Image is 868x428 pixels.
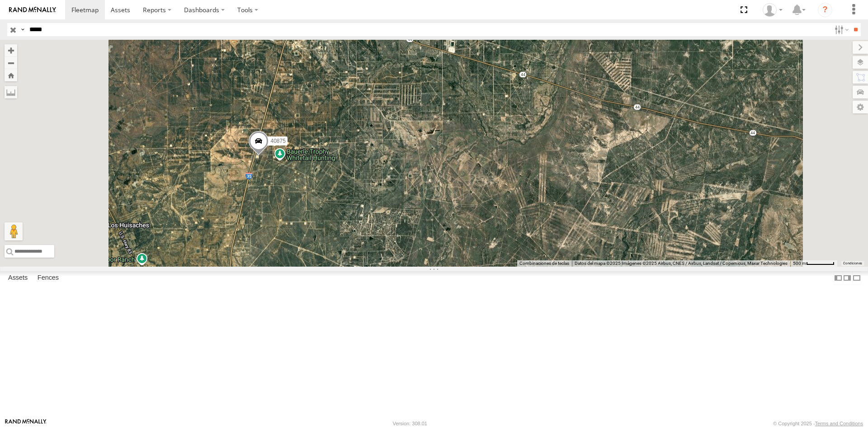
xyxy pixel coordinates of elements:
label: Measure [5,86,17,99]
button: Zoom out [5,56,17,69]
span: 40875 [270,138,285,145]
label: Assets [4,272,32,284]
a: Terms and Conditions [815,421,863,426]
label: Dock Summary Table to the Left [834,271,843,284]
img: rand-logo.svg [9,7,56,13]
label: Fences [33,272,63,284]
label: Search Query [19,23,26,36]
div: Version: 308.01 [393,421,427,426]
button: Arrastra el hombrecito naranja al mapa para abrir Street View [5,222,23,240]
a: Visit our Website [5,419,47,428]
button: Combinaciones de teclas [519,260,569,267]
label: Map Settings [853,101,868,113]
button: Escala del mapa: 500 m por 59 píxeles [790,260,837,267]
label: Search Filter Options [831,23,850,36]
i: ? [818,3,832,17]
label: Hide Summary Table [852,271,861,284]
label: Dock Summary Table to the Right [843,271,852,284]
button: Zoom in [5,44,17,56]
a: Condiciones (se abre en una nueva pestaña) [843,262,862,265]
span: Datos del mapa ©2025 Imágenes ©2025 Airbus, CNES / Airbus, Landsat / Copernicus, Maxar Technologies [575,261,788,266]
div: Juan Lopez [759,3,786,17]
button: Zoom Home [5,69,17,81]
div: © Copyright 2025 - [773,421,863,426]
span: 500 m [793,261,806,266]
